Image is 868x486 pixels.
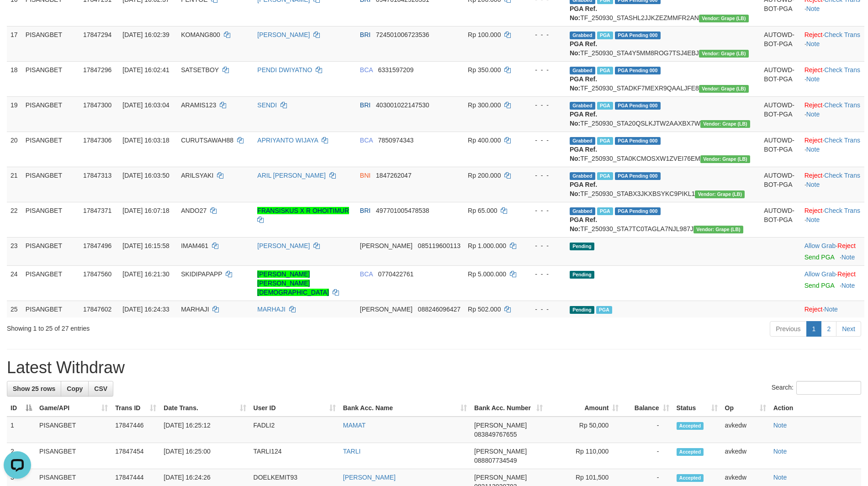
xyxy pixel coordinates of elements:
b: PGA Ref. No: [570,181,597,197]
a: Reject [837,242,856,249]
span: [DATE] 16:03:18 [122,137,169,144]
a: Reject [804,101,823,109]
span: ARAMIS123 [181,101,216,109]
td: 17847454 [111,443,160,469]
div: - - - [526,30,562,39]
td: TF_250930_STADKF7MEXR9QAALJFE8 [566,61,760,96]
th: Status: activate to sort column ascending [673,400,721,417]
td: TF_250930_STA7TC0TAGLA7NJL987J [566,202,760,237]
div: - - - [526,206,562,215]
td: · · [801,61,864,96]
td: AUTOWD-BOT-PGA [760,167,800,202]
td: 2 [7,443,36,469]
span: Pending [570,306,594,314]
td: PISANGBET [22,26,79,61]
a: Reject [804,306,823,313]
td: 19 [7,96,22,132]
td: FADLI2 [250,417,339,443]
td: avkedw [721,417,770,443]
span: Rp 65.000 [468,207,498,214]
td: AUTOWD-BOT-PGA [760,202,800,237]
td: AUTOWD-BOT-PGA [760,26,800,61]
span: BRI [360,101,370,109]
span: SKIDIPAPAPP [181,270,222,278]
a: PENDI DWIYATNO [257,66,312,74]
div: - - - [526,305,562,314]
td: · · [801,167,864,202]
a: [PERSON_NAME] [343,474,396,481]
span: PGA Pending [615,137,661,145]
span: Pending [570,271,594,279]
a: Check Trans [824,207,860,214]
a: Reject [804,172,823,179]
td: PISANGBET [22,96,79,132]
span: Copy 088807734549 to clipboard [474,457,517,464]
span: [PERSON_NAME] [474,474,527,481]
th: Trans ID: activate to sort column ascending [111,400,160,417]
span: Copy [67,385,83,392]
span: 17847294 [83,31,111,38]
a: Allow Grab [804,270,836,278]
span: Vendor URL: https://dashboard.q2checkout.com/secure [700,155,750,163]
span: 17847560 [83,270,111,278]
span: [DATE] 16:03:50 [122,172,169,179]
span: [PERSON_NAME] [360,306,413,313]
td: · [801,301,864,317]
td: PISANGBET [22,167,79,202]
span: BRI [360,207,370,214]
td: PISANGBET [22,301,79,317]
span: Copy 7850974343 to clipboard [378,137,413,144]
th: Game/API: activate to sort column ascending [36,400,111,417]
span: BCA [360,270,373,278]
span: Copy 0770422761 to clipboard [378,270,413,278]
div: - - - [526,136,562,145]
a: Note [806,5,820,12]
div: - - - [526,241,562,250]
td: TF_250930_STA20QSLKJTW2AAXBX7W [566,96,760,132]
td: 25 [7,301,22,317]
a: [PERSON_NAME] [257,31,310,38]
th: Date Trans.: activate to sort column ascending [160,400,249,417]
a: Next [836,321,861,337]
a: Previous [770,321,806,337]
span: Marked by avksona [597,102,613,110]
span: Copy 1847262047 to clipboard [376,172,412,179]
td: PISANGBET [36,417,111,443]
td: Rp 50,000 [546,417,622,443]
span: Vendor URL: https://dashboard.q2checkout.com/secure [695,190,745,198]
a: Reject [804,66,823,74]
a: Check Trans [824,172,860,179]
td: 17 [7,26,22,61]
span: BRI [360,31,370,38]
a: Check Trans [824,66,860,74]
span: PGA Pending [615,67,661,74]
b: PGA Ref. No: [570,111,597,127]
span: Vendor URL: https://dashboard.q2checkout.com/secure [693,226,743,233]
a: 2 [821,321,836,337]
a: Note [806,111,820,118]
span: SATSETBOY [181,66,219,74]
a: Note [773,448,787,455]
td: - [622,443,672,469]
span: BCA [360,66,373,74]
td: TF_250930_STA0KCMOSXW1ZVEI76EM [566,132,760,167]
span: Rp 300.000 [468,101,501,109]
span: 17847306 [83,137,111,144]
a: 1 [806,321,822,337]
span: Copy 085119600113 to clipboard [418,242,460,249]
span: Marked by avksona [597,32,613,39]
a: Check Trans [824,137,860,144]
span: BNI [360,172,370,179]
span: ANDO27 [181,207,206,214]
span: CURUTSAWAH88 [181,137,233,144]
span: Copy 088246096427 to clipboard [418,306,460,313]
th: Balance: activate to sort column ascending [622,400,672,417]
a: Note [806,216,820,223]
span: IMAM461 [181,242,208,249]
a: Note [842,282,855,289]
a: Send PGA [804,282,834,289]
td: 23 [7,237,22,265]
span: Rp 400.000 [468,137,501,144]
span: Vendor URL: https://dashboard.q2checkout.com/secure [699,85,749,93]
th: Bank Acc. Number: activate to sort column ascending [471,400,546,417]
